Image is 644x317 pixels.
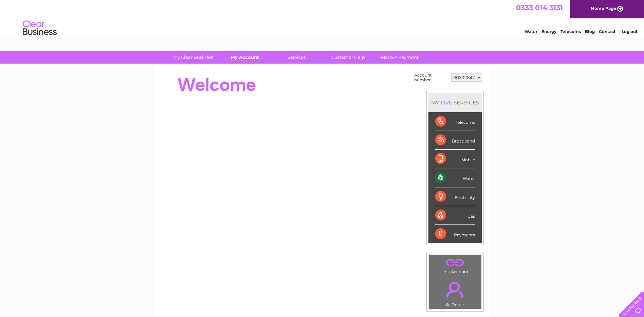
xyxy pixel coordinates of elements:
[429,254,481,276] td: Link Account
[622,29,638,34] a: Log out
[431,256,479,268] a: .
[165,51,221,64] a: My Clear Business
[22,18,57,38] img: logo.png
[435,131,475,150] div: Broadband
[439,99,454,106] div: LIVE
[525,29,537,34] a: Water
[217,51,273,64] a: My Account
[435,187,475,206] div: Electricity
[429,276,481,309] td: My Details
[435,112,475,131] div: Telecoms
[269,51,325,64] a: Services
[599,29,615,34] a: Contact
[435,168,475,187] div: Water
[372,51,428,64] a: Make A Payment
[560,29,581,34] a: Telecoms
[516,3,563,12] a: 0333 014 3131
[541,29,556,34] a: Energy
[428,93,482,112] div: MY SERVICES
[412,71,449,84] td: Account number
[585,29,595,34] a: Blog
[435,206,475,225] div: Gas
[162,4,483,33] div: Clear Business is a trading name of Verastar Limited (registered in [GEOGRAPHIC_DATA] No. 3667643...
[431,278,479,301] a: .
[320,51,376,64] a: Customer Help
[435,150,475,168] div: Mobile
[435,225,475,243] div: Payments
